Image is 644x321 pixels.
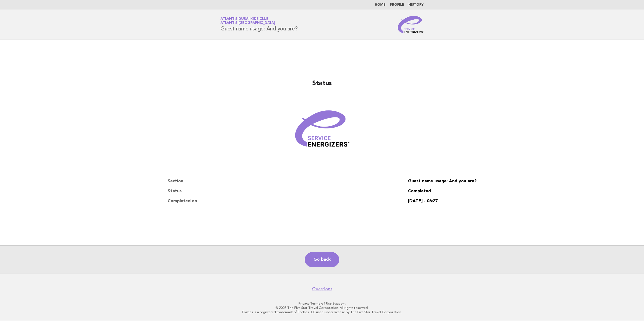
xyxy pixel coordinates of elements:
span: Atlantis [GEOGRAPHIC_DATA] [220,22,275,25]
dd: Completed [408,186,477,196]
a: Support [333,302,346,305]
a: History [408,3,424,6]
h1: Guest name usage: And you are? [220,18,298,32]
a: Profile [390,3,404,6]
a: Go back [305,252,339,267]
dd: Guest name usage: And you are? [408,176,477,186]
img: Verified [290,99,354,163]
dt: Status [168,186,408,196]
dt: Completed on [168,196,408,206]
a: Questions [312,286,332,292]
a: Home [375,3,386,6]
h2: Status [168,79,477,92]
a: Atlantis Dubai Kids ClubAtlantis [GEOGRAPHIC_DATA] [220,17,275,25]
p: Forbes is a registered trademark of Forbes LLC used under license by The Five Star Travel Corpora... [157,310,487,314]
a: Terms of Use [310,302,332,305]
a: Privacy [299,302,309,305]
img: Service Energizers [398,16,424,33]
p: © 2025 The Five Star Travel Corporation. All rights reserved. [157,306,487,310]
dd: [DATE] - 06:27 [408,196,477,206]
p: · · [157,301,487,306]
dt: Section [168,176,408,186]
